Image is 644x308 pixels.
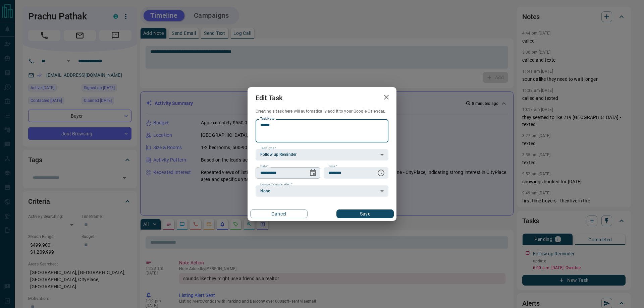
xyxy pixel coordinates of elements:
[336,209,394,218] button: Save
[250,209,308,218] button: Cancel
[256,185,388,197] div: None
[260,164,269,169] label: Date
[306,166,320,180] button: Choose date, selected date is Sep 15, 2025
[374,166,388,180] button: Choose time, selected time is 6:00 AM
[256,109,388,114] p: Creating a task here will automatically add it to your Google Calendar.
[260,146,276,150] label: Task Type
[260,182,292,187] label: Google Calendar Alert
[328,164,337,169] label: Time
[260,117,274,121] label: Task Note
[256,149,388,161] div: Follow up Reminder
[248,87,290,109] h2: Edit Task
